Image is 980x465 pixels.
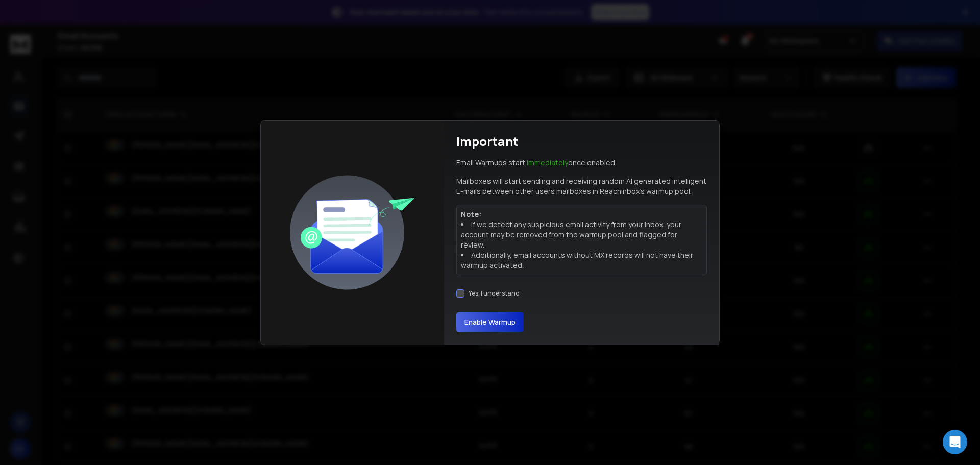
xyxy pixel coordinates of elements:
p: Note: [461,209,702,219]
li: If we detect any suspicious email activity from your inbox, your account may be removed from the ... [461,219,702,250]
div: Open Intercom Messenger [943,430,967,454]
label: Yes, I understand [469,289,520,298]
p: Email Warmups start once enabled. [456,158,617,168]
h1: Important [456,133,519,150]
p: Mailboxes will start sending and receiving random AI generated intelligent E-mails between other ... [456,176,707,197]
li: Additionally, email accounts without MX records will not have their warmup activated. [461,250,702,271]
span: Immediately [527,158,568,167]
button: Enable Warmup [456,312,524,332]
